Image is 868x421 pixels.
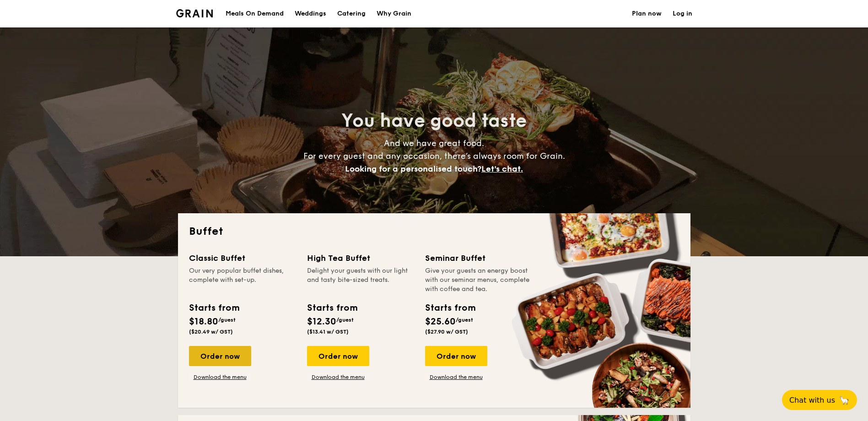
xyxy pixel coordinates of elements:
[189,373,251,381] a: Download the menu
[341,110,527,132] span: You have good taste
[425,301,475,315] div: Starts from
[782,390,857,410] button: Chat with us🦙
[425,329,468,335] span: ($27.90 w/ GST)
[189,301,239,315] div: Starts from
[189,316,218,327] span: $18.80
[303,138,565,174] span: And we have great food. For every guest and any occasion, there’s always room for Grain.
[176,9,213,17] img: Grain
[425,346,487,366] div: Order now
[307,301,357,315] div: Starts from
[307,266,414,294] div: Delight your guests with our light and tasty bite-sized treats.
[307,346,369,366] div: Order now
[307,329,349,335] span: ($13.41 w/ GST)
[189,224,679,239] h2: Buffet
[425,316,456,327] span: $25.60
[456,317,473,323] span: /guest
[189,252,296,264] div: Classic Buffet
[176,9,213,17] a: Logotype
[307,373,369,381] a: Download the menu
[189,266,296,294] div: Our very popular buffet dishes, complete with set-up.
[336,317,354,323] span: /guest
[189,346,251,366] div: Order now
[218,317,236,323] span: /guest
[481,164,523,174] span: Let's chat.
[307,316,336,327] span: $12.30
[425,373,487,381] a: Download the menu
[425,266,532,294] div: Give your guests an energy boost with our seminar menus, complete with coffee and tea.
[789,396,835,405] span: Chat with us
[345,164,481,174] span: Looking for a personalised touch?
[425,252,532,264] div: Seminar Buffet
[839,395,850,405] span: 🦙
[307,252,414,264] div: High Tea Buffet
[189,329,233,335] span: ($20.49 w/ GST)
